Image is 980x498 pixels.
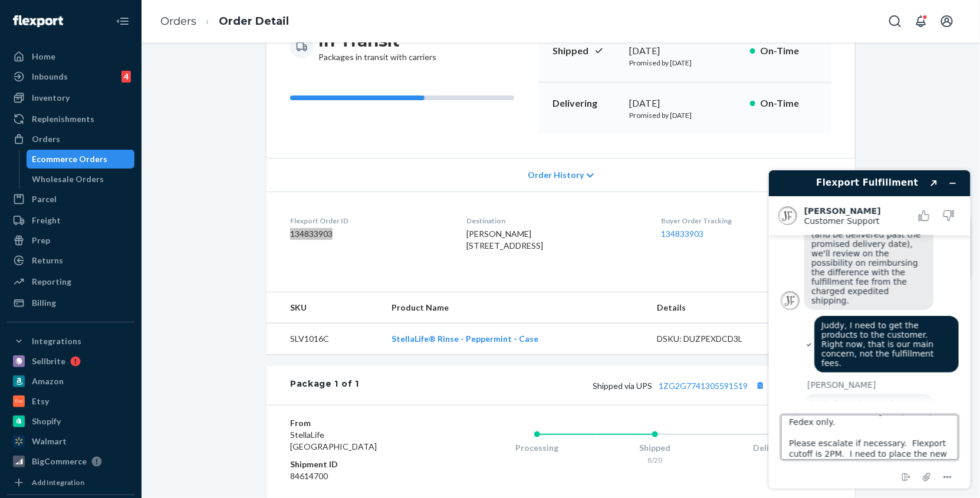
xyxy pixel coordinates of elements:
a: Order Detail [219,15,289,28]
button: Open notifications [909,9,933,33]
a: Reporting [7,272,134,291]
div: Integrations [32,335,81,347]
dt: Flexport Order ID [290,216,448,226]
ol: breadcrumbs [151,4,298,39]
span: [PERSON_NAME] [STREET_ADDRESS] [466,229,543,250]
a: Sellbrite [7,352,134,371]
button: Open account menu [935,9,959,33]
dt: Shipment ID [290,459,431,470]
span: Order History [528,169,584,181]
div: Parcel [32,193,57,205]
button: Close Navigation [111,9,134,33]
a: Freight [7,211,134,230]
p: On-Time [760,44,817,58]
a: Replenishments [7,110,134,128]
div: Etsy [32,395,49,407]
div: Shopify [32,415,61,427]
div: [DATE] [629,44,741,58]
div: Prep [32,235,50,246]
th: SKU [267,292,382,324]
img: Flexport logo [13,15,63,27]
div: Walmart [32,436,67,447]
div: Inventory [32,92,70,104]
a: Orders [160,15,196,28]
a: BigCommerce [7,452,134,471]
div: Delivered [713,442,831,454]
span: Shipped via UPS [593,381,768,391]
span: Chat [28,8,52,19]
a: StellaLife® Rinse - Peppermint - Case [392,334,538,344]
div: Freight [32,215,61,226]
div: Wholesale Orders [32,173,104,185]
dd: 84614700 [290,470,431,482]
button: Open Search Box [883,9,907,33]
div: Home [32,51,55,62]
a: Wholesale Orders [27,170,135,189]
div: Shipped [596,442,714,454]
div: Replenishments [32,113,94,125]
div: Ecommerce Orders [32,153,108,165]
div: Processing [478,442,596,454]
p: Promised by [DATE] [629,58,741,68]
div: Sellbrite [32,355,65,367]
p: Promised by [DATE] [629,110,741,120]
a: Walmart [7,432,134,451]
dt: Destination [466,216,642,226]
a: Amazon [7,372,134,391]
a: Billing [7,293,134,312]
th: Details [648,292,778,324]
a: Prep [7,231,134,250]
div: 8/20 [596,455,714,465]
a: Etsy [7,392,134,411]
button: Integrations [7,332,134,351]
div: BigCommerce [32,456,87,467]
a: Home [7,47,134,66]
p: On-Time [760,97,817,110]
div: Returns [32,255,63,266]
div: Inbounds [32,71,68,83]
a: 1ZG2G7741305591519 [659,381,748,391]
th: Product Name [382,292,648,324]
div: Orders [32,133,60,145]
a: 134833903 [662,229,704,239]
div: Amazon [32,375,64,387]
a: Ecommerce Orders [27,150,135,169]
dt: Buyer Order Tracking [662,216,831,226]
div: DSKU: DUZPEXDCD3L [657,333,768,345]
div: [DATE] [629,97,741,110]
a: Inbounds4 [7,67,134,86]
a: Add Integration [7,476,134,490]
div: Billing [32,297,56,309]
div: Reporting [32,276,71,288]
button: Copy tracking number [752,378,768,393]
dt: From [290,417,431,429]
div: Add Integration [32,477,84,487]
div: 1 SKU 1 Unit [359,378,831,393]
a: Orders [7,130,134,149]
a: Inventory [7,88,134,107]
div: 4 [121,71,131,83]
p: Delivering [553,97,620,110]
div: Package 1 of 1 [290,378,359,393]
span: StellaLife [GEOGRAPHIC_DATA] [290,430,377,451]
a: Shopify [7,412,134,431]
a: Parcel [7,190,134,209]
